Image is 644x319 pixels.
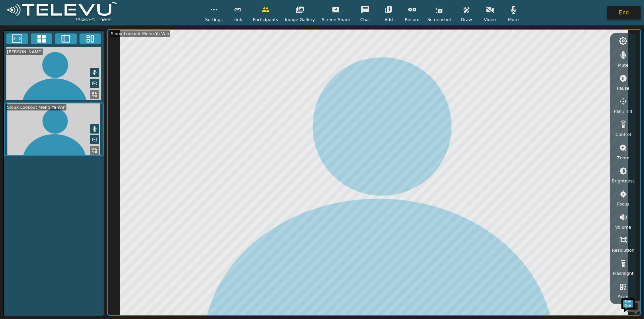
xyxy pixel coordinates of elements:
[35,35,113,44] div: Chat with us now
[484,16,496,23] span: Video
[90,124,99,134] button: Mute
[6,33,28,44] button: Fullscreen
[253,16,278,23] span: Participants
[614,108,632,114] span: Pan / Tilt
[205,16,223,23] span: Settings
[55,33,77,44] button: Two Window Medium
[285,16,315,23] span: Image Gallery
[621,296,641,316] img: Chat Widget
[615,131,631,138] span: Control
[3,0,120,25] img: logoWhite.png
[508,16,519,23] span: Mute
[90,79,99,88] button: Picture in Picture
[90,135,99,144] button: Picture in Picture
[427,16,451,23] span: Screenshot
[11,31,28,48] img: d_736959983_company_1615157101543_736959983
[3,183,128,206] textarea: Type your message and hit 'Enter'
[405,16,420,23] span: Record
[79,33,101,44] button: Three Window Medium
[385,16,393,23] span: Add
[6,49,43,55] div: [PERSON_NAME]
[39,84,93,152] span: We're online!
[90,68,99,77] button: Mute
[612,247,634,253] span: Resolution
[90,90,99,99] button: Replace Feed
[31,33,53,44] button: 4x4
[110,3,126,19] div: Minimize live chat window
[233,16,242,23] span: Link
[617,85,630,91] span: Pause
[461,16,472,23] span: Draw
[613,270,634,276] span: Flashlight
[615,224,631,230] span: Volume
[618,294,628,300] span: Scan
[618,62,629,68] span: Mute
[6,104,66,110] div: Sioux Lookout Meno Ya Win
[360,16,370,23] span: Chat
[90,146,99,155] button: Replace Feed
[617,201,630,207] span: Focus
[607,6,641,19] button: End
[110,30,170,37] div: Sioux Lookout Meno Ya Win
[612,178,635,184] span: Brightness
[617,155,629,161] span: Zoom
[322,16,350,23] span: Screen Share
